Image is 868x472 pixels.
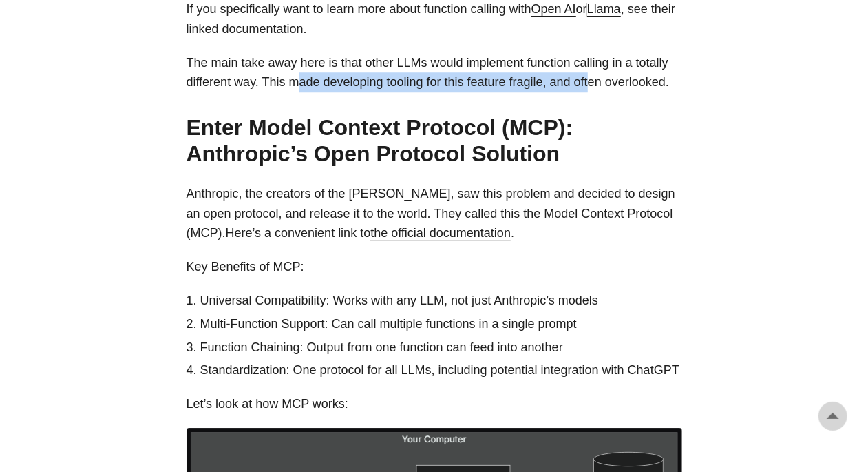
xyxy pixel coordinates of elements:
[370,226,511,240] a: the official documentation
[200,338,682,358] li: Function Chaining: Output from one function can feed into another
[531,2,576,16] a: Open AI
[587,2,621,16] a: Llama
[187,114,682,167] h2: Enter Model Context Protocol (MCP): Anthropic’s Open Protocol Solution
[200,291,682,311] li: Universal Compatibility: Works with any LLM, not just Anthropic’s models
[187,394,682,414] p: Let’s look at how MCP works:
[187,257,682,277] p: Key Benefits of MCP:
[187,184,682,243] p: Anthropic, the creators of the [PERSON_NAME], saw this problem and decided to design an open prot...
[187,53,682,93] p: The main take away here is that other LLMs would implement function calling in a totally differen...
[200,314,682,334] li: Multi-Function Support: Can call multiple functions in a single prompt
[200,360,682,380] li: Standardization: One protocol for all LLMs, including potential integration with ChatGPT
[818,402,847,431] a: go to top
